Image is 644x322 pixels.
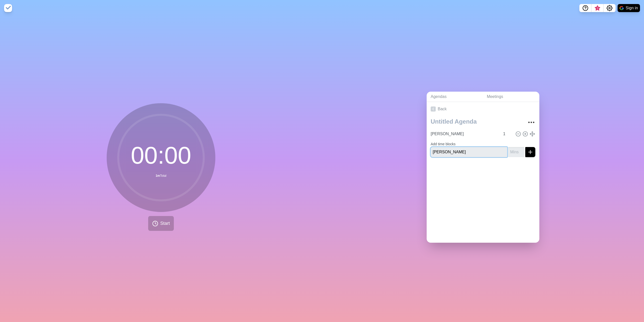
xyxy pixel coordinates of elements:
[620,6,624,10] img: google logo
[501,129,513,139] input: Mins
[508,147,524,157] input: Mins
[427,102,539,116] a: Back
[603,4,616,12] button: Settings
[160,220,170,227] span: Start
[431,147,507,157] input: Name
[4,4,12,12] img: timeblocks logo
[579,4,591,12] button: Help
[431,142,456,146] label: Add time blocks
[148,216,174,231] button: Start
[591,4,603,12] button: What’s new
[618,4,640,12] button: Sign in
[429,129,500,139] input: Name
[526,117,536,127] button: More
[483,92,539,102] a: Meetings
[595,6,599,10] span: 3
[427,92,483,102] a: Agendas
